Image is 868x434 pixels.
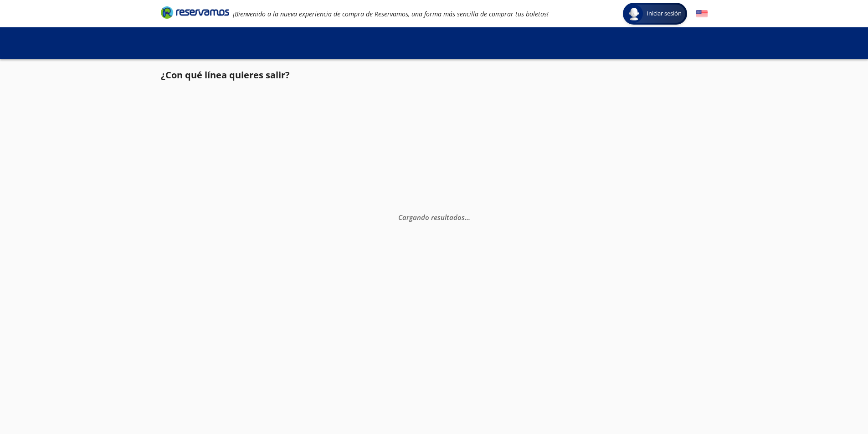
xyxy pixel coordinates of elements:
[468,212,470,221] span: .
[233,10,549,18] em: ¡Bienvenido a la nueva experiencia de compra de Reservamos, una forma más sencilla de comprar tus...
[161,68,290,82] p: ¿Con qué línea quieres salir?
[467,212,468,221] span: .
[696,8,708,20] button: English
[161,5,229,19] i: Brand Logo
[643,9,685,18] span: Iniciar sesión
[398,212,470,221] em: Cargando resultados
[465,212,467,221] span: .
[161,5,229,22] a: Brand Logo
